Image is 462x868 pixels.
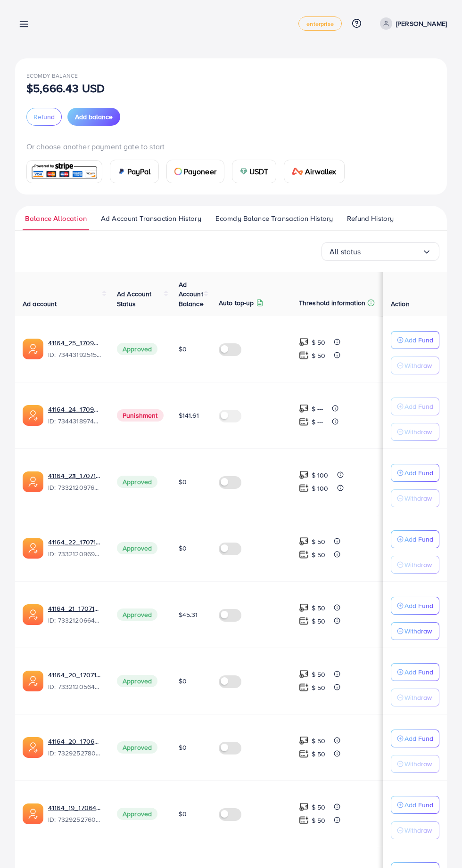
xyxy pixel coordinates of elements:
[23,538,43,559] img: ic-ads-acc.e4c84228.svg
[391,331,439,349] button: Add Fund
[404,799,433,811] p: Add Fund
[117,476,157,488] span: Approved
[391,423,439,441] button: Withdraw
[23,604,43,625] img: ic-ads-acc.e4c84228.svg
[48,350,102,359] span: ID: 7344319251534069762
[391,530,439,548] button: Add Fund
[391,464,439,482] button: Add Fund
[48,537,102,547] a: 41164_22_1707142456408
[312,483,329,494] p: $ 100
[166,160,224,183] a: cardPayoneer
[299,483,309,493] img: top-up amount
[179,544,187,553] span: $0
[184,166,216,177] span: Payoneer
[299,616,309,626] img: top-up amount
[48,549,102,559] span: ID: 7332120969684811778
[174,168,182,175] img: card
[347,213,394,224] span: Refund History
[299,682,309,692] img: top-up amount
[117,542,157,554] span: Approved
[404,559,432,570] p: Withdraw
[48,682,102,691] span: ID: 7332120564271874049
[179,610,198,619] span: $45.31
[26,82,105,94] p: $5,666.43 USD
[48,405,102,414] a: 41164_24_1709982576916
[404,426,432,438] p: Withdraw
[23,803,43,824] img: ic-ads-acc.e4c84228.svg
[312,602,326,614] p: $ 50
[299,536,309,546] img: top-up amount
[23,471,43,492] img: ic-ads-acc.e4c84228.svg
[48,803,102,812] a: 41164_19_1706474666940
[391,622,439,640] button: Withdraw
[117,343,157,355] span: Approved
[26,72,78,80] span: Ecomdy Balance
[48,537,102,559] div: <span class='underline'>41164_22_1707142456408</span></br>7332120969684811778
[23,737,43,758] img: ic-ads-acc.e4c84228.svg
[396,18,447,29] p: [PERSON_NAME]
[48,737,102,758] div: <span class='underline'>41164_20_1706474683598</span></br>7329252780571557890
[33,112,55,122] span: Refund
[322,242,439,261] div: Search for option
[404,692,432,703] p: Withdraw
[299,749,309,759] img: top-up amount
[312,350,326,361] p: $ 50
[312,337,326,348] p: $ 50
[404,733,433,744] p: Add Fund
[48,803,102,825] div: <span class='underline'>41164_19_1706474666940</span></br>7329252760468127746
[117,808,157,820] span: Approved
[404,534,433,545] p: Add Fund
[30,162,99,182] img: card
[179,743,187,752] span: $0
[232,160,277,183] a: cardUSDT
[299,417,309,427] img: top-up amount
[391,299,410,308] span: Action
[48,748,102,758] span: ID: 7329252780571557890
[404,493,432,504] p: Withdraw
[391,597,439,615] button: Add Fund
[25,213,87,224] span: Balance Allocation
[299,736,309,746] img: top-up amount
[48,815,102,824] span: ID: 7329252760468127746
[299,815,309,825] img: top-up amount
[240,168,247,175] img: card
[75,112,113,122] span: Add balance
[391,730,439,747] button: Add Fund
[312,403,323,414] p: $ ---
[215,213,333,224] span: Ecomdy Balance Transaction History
[299,404,309,414] img: top-up amount
[117,608,157,621] span: Approved
[312,802,326,813] p: $ 50
[299,337,309,347] img: top-up amount
[391,489,439,507] button: Withdraw
[312,669,326,680] p: $ 50
[312,416,323,428] p: $ ---
[312,735,326,746] p: $ 50
[391,821,439,839] button: Withdraw
[391,397,439,415] button: Add Fund
[23,339,43,359] img: ic-ads-acc.e4c84228.svg
[306,21,334,27] span: enterprise
[179,477,187,487] span: $0
[117,289,152,308] span: Ad Account Status
[48,604,102,613] a: 41164_21_1707142387585
[48,670,102,692] div: <span class='underline'>41164_20_1707142368069</span></br>7332120564271874049
[118,168,125,175] img: card
[48,338,102,360] div: <span class='underline'>41164_25_1709982599082</span></br>7344319251534069762
[361,244,422,259] input: Search for option
[249,166,269,177] span: USDT
[391,556,439,574] button: Withdraw
[179,344,187,354] span: $0
[117,409,164,422] span: Punishment
[312,470,329,481] p: $ 100
[404,334,433,346] p: Add Fund
[179,809,187,819] span: $0
[23,405,43,426] img: ic-ads-acc.e4c84228.svg
[179,676,187,686] span: $0
[330,244,361,259] span: All status
[26,141,436,152] p: Or choose another payment gate to start
[179,411,199,420] span: $141.61
[110,160,159,183] a: cardPayPal
[312,536,326,547] p: $ 50
[101,213,201,224] span: Ad Account Transaction History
